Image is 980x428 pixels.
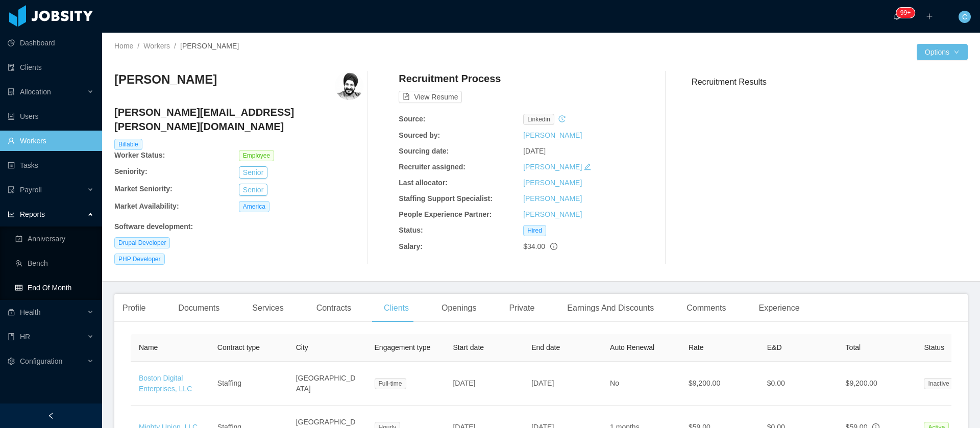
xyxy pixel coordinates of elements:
b: People Experience Partner: [399,210,492,218]
div: Comments [678,294,734,322]
b: Sourced by: [399,131,440,139]
a: Boston Digital Enterprises, LLC [139,374,192,393]
sup: 206 [896,8,915,18]
td: $9,200.00 [680,362,759,406]
b: Software development : [114,222,193,231]
i: icon: file-protect [8,186,15,193]
span: C [962,11,967,23]
span: Status [924,343,944,351]
a: [PERSON_NAME] [523,131,582,139]
span: America [239,201,269,212]
i: icon: bell [893,13,900,20]
b: Status: [399,226,423,234]
div: Contracts [308,294,359,322]
div: Documents [170,294,228,322]
b: Worker Status: [114,151,165,159]
a: [PERSON_NAME] [523,179,582,187]
span: Auto Renewal [610,343,654,351]
span: Engagement type [375,343,431,351]
span: Reports [20,210,45,218]
i: icon: setting [8,358,15,365]
span: / [174,42,176,50]
span: PHP Developer [114,254,165,265]
td: [GEOGRAPHIC_DATA] [288,362,366,406]
span: Health [20,308,40,316]
a: icon: teamBench [15,253,94,273]
span: $34.00 [523,242,545,250]
a: icon: tableEnd Of Month [15,278,94,298]
button: Senior [239,184,267,196]
i: icon: solution [8,88,15,95]
span: HR [20,333,30,341]
span: Allocation [20,88,51,96]
span: Name [139,343,158,351]
span: Configuration [20,357,62,365]
a: icon: carry-outAnniversary [15,229,94,249]
div: Private [501,294,543,322]
span: Contract type [217,343,260,351]
span: $0.00 [767,379,785,387]
b: Sourcing date: [399,147,449,155]
span: Rate [689,343,704,351]
td: No [602,362,680,406]
a: icon: profileTasks [8,155,94,175]
span: Employee [239,150,274,161]
span: / [137,42,139,50]
b: Last allocator: [399,179,448,187]
span: [DATE] [453,379,475,387]
a: icon: robotUsers [8,106,94,127]
b: Seniority: [114,167,148,175]
span: Total [846,343,861,351]
b: Staffing Support Specialist: [399,194,493,203]
a: Home [114,42,133,50]
div: Profile [114,294,154,322]
span: Inactive [924,378,953,389]
i: icon: edit [584,163,591,170]
span: info-circle [550,243,557,250]
div: Clients [376,294,417,322]
a: icon: pie-chartDashboard [8,33,94,53]
button: icon: file-textView Resume [399,91,462,103]
b: Market Seniority: [114,185,173,193]
span: Staffing [217,379,241,387]
span: Drupal Developer [114,237,170,248]
span: [DATE] [523,147,546,155]
span: Start date [453,343,484,351]
span: City [296,343,308,351]
span: Payroll [20,186,42,194]
span: Full-time [375,378,406,389]
td: $9,200.00 [838,362,916,406]
a: icon: auditClients [8,57,94,78]
span: [DATE] [531,379,554,387]
div: Openings [433,294,485,322]
i: icon: medicine-box [8,309,15,316]
span: linkedin [523,114,554,125]
div: Services [244,294,291,322]
i: icon: history [558,115,566,122]
div: Earnings And Discounts [559,294,662,322]
div: Experience [751,294,808,322]
span: Hired [523,225,546,236]
h3: [PERSON_NAME] [114,71,217,88]
a: [PERSON_NAME] [523,163,582,171]
h3: Recruitment Results [692,75,968,88]
a: icon: file-textView Resume [399,93,462,101]
img: 3627e523-74b0-4e76-b6fb-27640e80da45_66c4d7dfb1fb3-400w.png [335,71,363,100]
b: Salary: [399,242,423,250]
b: Recruiter assigned: [399,163,465,171]
button: Optionsicon: down [917,44,968,60]
a: [PERSON_NAME] [523,194,582,203]
i: icon: line-chart [8,211,15,218]
b: Market Availability: [114,202,179,210]
h4: [PERSON_NAME][EMAIL_ADDRESS][PERSON_NAME][DOMAIN_NAME] [114,105,363,134]
b: Source: [399,115,425,123]
a: [PERSON_NAME] [523,210,582,218]
i: icon: plus [926,13,933,20]
span: [PERSON_NAME] [180,42,239,50]
button: Senior [239,166,267,179]
span: End date [531,343,560,351]
span: E&D [767,343,782,351]
span: Billable [114,139,142,150]
a: Workers [143,42,170,50]
i: icon: book [8,333,15,340]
